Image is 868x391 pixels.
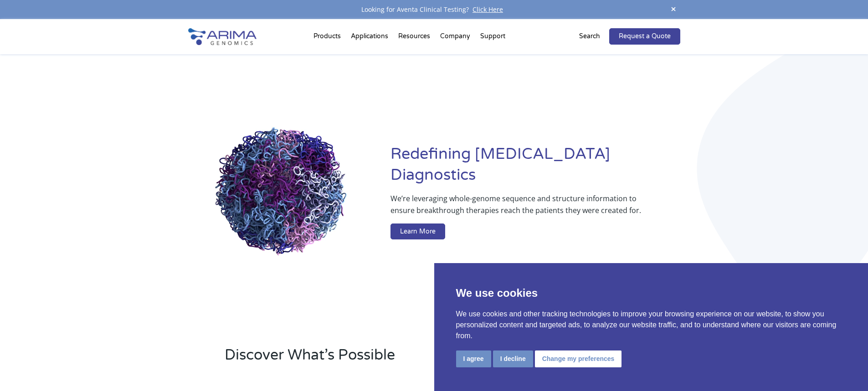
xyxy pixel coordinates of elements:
[188,4,680,15] div: Looking for Aventa Clinical Testing?
[469,5,507,14] a: Click Here
[225,345,550,372] h2: Discover What’s Possible
[535,350,622,367] button: Change my preferences
[390,193,643,223] p: We’re leveraging whole-genome sequence and structure information to ensure breakthrough therapies...
[390,223,445,240] a: Learn More
[493,350,533,367] button: I decline
[390,144,680,193] h1: Redefining [MEDICAL_DATA] Diagnostics
[456,285,847,301] p: We use cookies
[609,28,680,45] a: Request a Quote
[456,350,491,367] button: I agree
[579,30,600,42] p: Search
[188,28,257,45] img: Arima-Genomics-logo
[456,309,847,341] p: We use cookies and other tracking technologies to improve your browsing experience on our website...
